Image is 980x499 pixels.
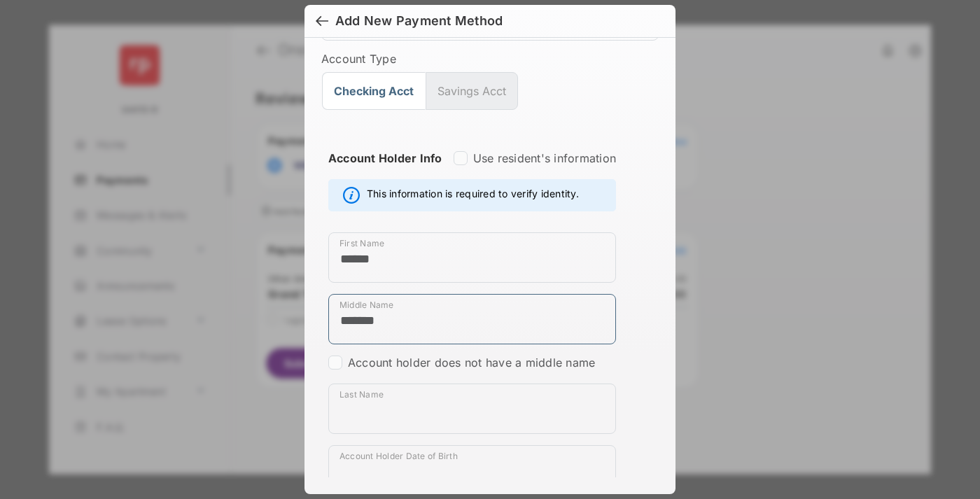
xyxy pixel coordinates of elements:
[328,151,442,190] strong: Account Holder Info
[335,13,503,29] div: Add New Payment Method
[321,52,659,66] label: Account Type
[367,187,579,204] span: This information is required to verify identity.
[473,151,616,165] label: Use resident's information
[322,72,426,110] button: Checking Acct
[426,72,518,110] button: Savings Acct
[348,356,595,370] label: Account holder does not have a middle name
